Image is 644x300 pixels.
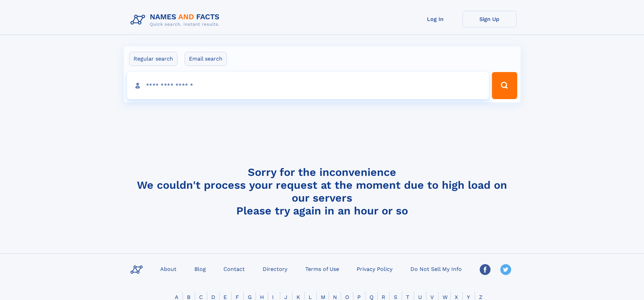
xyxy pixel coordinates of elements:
a: Do Not Sell My Info [408,264,464,274]
a: Contact [221,264,247,274]
label: Email search [185,52,227,66]
a: Terms of Use [303,264,342,274]
a: Sign Up [462,11,517,27]
a: About [158,264,179,274]
a: Directory [260,264,290,274]
input: search input [127,72,489,99]
a: Log In [408,11,462,27]
button: Search Button [492,72,517,99]
a: Blog [192,264,209,274]
a: Privacy Policy [354,264,395,274]
img: Facebook [480,264,491,275]
h4: Sorry for the inconvenience We couldn't process your request at the moment due to high load on ou... [128,166,517,217]
img: Twitter [500,264,511,275]
label: Regular search [129,52,177,66]
img: Logo Names and Facts [128,11,225,29]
